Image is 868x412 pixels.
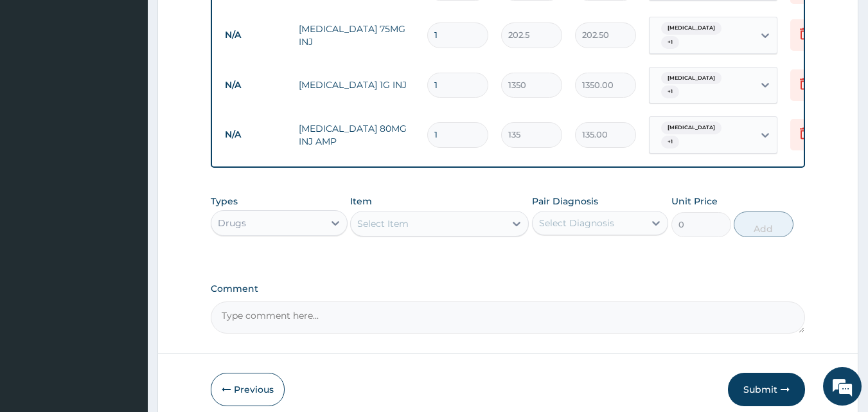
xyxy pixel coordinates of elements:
div: Chat with us now [67,72,216,89]
label: Item [350,195,372,208]
td: [MEDICAL_DATA] 75MG INJ [292,16,421,55]
img: d_794563401_company_1708531726252_794563401 [24,64,52,96]
label: Unit Price [671,195,718,208]
td: N/A [218,73,292,97]
div: Select Item [357,217,409,230]
td: [MEDICAL_DATA] 1G INJ [292,72,421,98]
button: Submit [728,373,805,406]
span: + 1 [661,136,679,148]
span: [MEDICAL_DATA] [661,72,722,85]
span: + 1 [661,36,679,49]
div: Select Diagnosis [539,217,614,229]
span: We're online! [75,124,177,254]
div: Drugs [218,217,246,229]
span: + 1 [661,85,679,98]
td: [MEDICAL_DATA] 80MG INJ AMP [292,116,421,154]
button: Previous [211,373,285,406]
button: Add [734,211,793,237]
label: Comment [211,283,806,294]
label: Pair Diagnosis [532,195,598,208]
td: N/A [218,123,292,147]
span: [MEDICAL_DATA] [661,121,722,134]
td: N/A [218,23,292,47]
textarea: Type your message and hit 'Enter' [6,275,245,320]
label: Types [211,196,238,207]
span: [MEDICAL_DATA] [661,22,722,35]
div: Minimize live chat window [211,6,242,37]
